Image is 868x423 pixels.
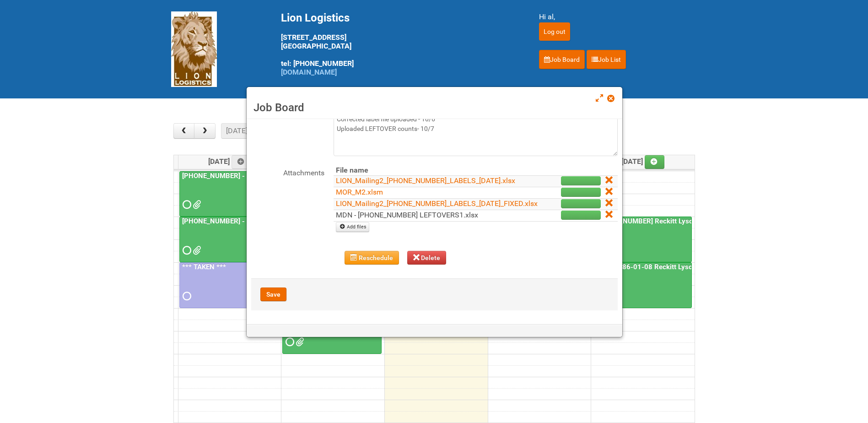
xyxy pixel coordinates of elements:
a: MDN - [PHONE_NUMBER] LEFTOVERS1.xlsx [336,211,478,219]
a: Job List [587,50,626,69]
a: Job Board [539,50,585,69]
a: LION_Mailing2_[PHONE_NUMBER]_LABELS_[DATE].xlsx [336,176,515,185]
span: GROUP 1003.jpg GROUP 1003 (2).jpg GROUP 1003 (3).jpg GROUP 1003 (4).jpg GROUP 1003 (5).jpg GROUP ... [193,247,199,254]
a: [PHONE_NUMBER] Reckitt Lysol Wipes Stage 4 - labeling day [593,217,786,225]
div: [STREET_ADDRESS] [GEOGRAPHIC_DATA] tel: [PHONE_NUMBER] [281,11,516,76]
input: Log out [539,22,570,41]
a: [DOMAIN_NAME] [281,68,337,76]
button: Delete [407,251,447,265]
button: [DATE] [221,123,252,139]
a: Add an event [232,155,252,169]
a: 25-011286-01-08 Reckitt Lysol Laundry Scented [592,262,692,308]
a: [PHONE_NUMBER] - Naked Reformulation Mailing 1 [180,172,344,180]
span: [DATE] [621,157,665,166]
a: Lion Logistics [171,44,217,53]
button: Save [260,287,286,301]
span: GROUP 1003 (2).jpg GROUP 1003 (2) BACK.jpg GROUP 1003 (3).jpg GROUP 1003 (3) BACK.jpg [296,339,302,345]
span: Lion25-055556-01_LABELS_03Oct25.xlsx MOR - 25-055556-01.xlsm G147.png G258.png G369.png M147.png ... [193,201,199,208]
img: Lion Logistics [171,11,217,87]
button: Reschedule [345,251,399,265]
a: [PHONE_NUMBER] - Naked Reformulation Mailing 1 PHOTOS [179,217,279,262]
a: [PHONE_NUMBER] Reckitt Lysol Wipes Stage 4 - labeling day [592,217,692,262]
label: Attachments [251,165,324,179]
a: Add an event [645,155,665,169]
a: MOR_M2.xlsm [336,188,383,196]
a: 25-011286-01-08 Reckitt Lysol Laundry Scented [593,263,749,271]
span: [DATE] [208,157,252,166]
span: Requested [183,201,189,208]
textarea: Mailing 2 labels - 10/6 Mailing 2 MOR - 10/6 Corrected label file uploaded - 10/6 Uploaded LEFTOV... [334,92,618,156]
div: Hi al, [539,11,697,22]
span: Requested [183,247,189,254]
a: [PHONE_NUMBER] - Naked Reformulation Mailing 1 [179,171,279,217]
h3: Job Board [253,101,615,114]
a: [PHONE_NUMBER] - Naked Reformulation Mailing 1 PHOTOS [180,217,372,225]
a: Add files [336,222,369,232]
a: LION_Mailing2_[PHONE_NUMBER]_LABELS_[DATE]_FIXED.xlsx [336,199,538,208]
span: Lion Logistics [281,11,350,24]
span: Requested [286,339,292,345]
th: File name [334,165,540,176]
span: Requested [183,293,189,299]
